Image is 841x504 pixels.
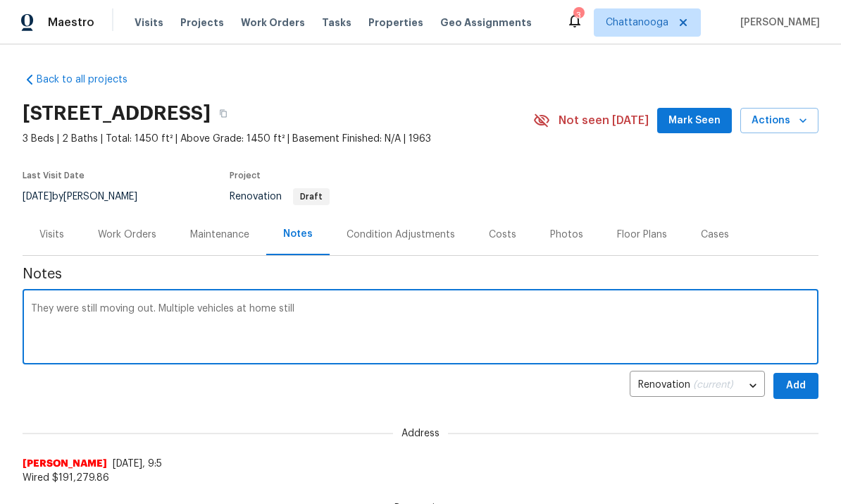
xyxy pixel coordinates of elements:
[180,16,224,30] span: Projects
[23,132,533,146] span: 3 Beds | 2 Baths | Total: 1450 ft² | Above Grade: 1450 ft² | Basement Finished: N/A | 1963
[23,171,85,180] span: Last Visit Date
[440,16,532,30] span: Geo Assignments
[39,228,64,242] div: Visits
[23,471,818,485] span: Wired $191,279.86
[230,192,330,202] span: Renovation
[668,112,721,130] span: Mark Seen
[23,73,158,87] a: Back to all projects
[393,426,448,441] span: Address
[559,113,649,128] span: Not seen [DATE]
[701,228,729,242] div: Cases
[283,227,313,241] div: Notes
[241,16,305,30] span: Work Orders
[489,228,516,242] div: Costs
[211,101,236,126] button: Copy Address
[98,228,156,242] div: Work Orders
[48,16,94,30] span: Maestro
[735,16,820,30] span: [PERSON_NAME]
[630,369,765,403] div: Renovation (current)
[322,18,351,27] span: Tasks
[294,192,328,201] span: Draft
[752,112,807,130] span: Actions
[617,228,667,242] div: Floor Plans
[785,377,807,395] span: Add
[23,106,211,121] h2: [STREET_ADDRESS]
[606,16,668,30] span: Chattanooga
[23,457,107,471] span: [PERSON_NAME]
[573,8,583,23] div: 3
[550,228,583,242] div: Photos
[23,188,154,205] div: by [PERSON_NAME]
[773,373,818,399] button: Add
[657,108,732,134] button: Mark Seen
[31,304,810,353] textarea: They were still moving out. Multiple vehicles at home still
[135,16,163,30] span: Visits
[190,228,249,242] div: Maintenance
[368,16,423,30] span: Properties
[347,228,455,242] div: Condition Adjustments
[113,459,162,469] span: [DATE], 9:5
[740,108,818,134] button: Actions
[23,192,52,202] span: [DATE]
[693,380,733,390] span: (current)
[230,171,261,180] span: Project
[23,267,818,281] span: Notes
